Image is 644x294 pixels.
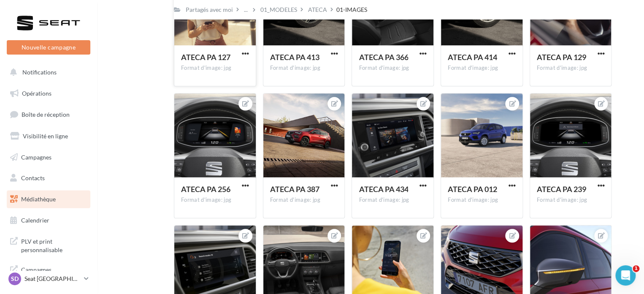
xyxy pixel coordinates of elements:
[181,184,230,194] span: ATECA PA 256
[308,5,327,14] div: ATECA
[448,52,497,62] span: ATECA PA 414
[5,232,92,257] a: PLV et print personnalisable
[181,52,230,62] span: ATECA PA 127
[260,5,297,14] div: 01_MODELES
[22,111,70,118] span: Boîte de réception
[359,184,408,194] span: ATECA PA 434
[5,105,92,124] a: Boîte de réception
[537,52,586,62] span: ATECA PA 129
[537,184,586,194] span: ATECA PA 239
[21,195,56,203] span: Médiathèque
[270,64,338,72] div: Format d'image: jpg
[5,190,92,208] a: Médiathèque
[5,169,92,187] a: Contacts
[448,64,516,72] div: Format d'image: jpg
[21,153,51,160] span: Campagnes
[22,69,57,76] span: Notifications
[5,261,92,286] a: Campagnes DataOnDemand
[23,132,68,140] span: Visibilité en ligne
[181,64,249,72] div: Format d'image: jpg
[5,127,92,145] a: Visibilité en ligne
[448,184,497,194] span: ATECA PA 012
[21,236,87,254] span: PLV et print personnalisable
[5,212,92,229] a: Calendrier
[242,4,249,16] div: ...
[21,217,49,224] span: Calendrier
[270,196,338,204] div: Format d'image: jpg
[7,271,90,287] a: SD Seat [GEOGRAPHIC_DATA]
[270,184,319,194] span: ATECA PA 387
[448,196,516,204] div: Format d'image: jpg
[5,148,92,166] a: Campagnes
[21,174,45,181] span: Contacts
[537,64,605,72] div: Format d'image: jpg
[5,63,89,81] button: Notifications
[359,64,427,72] div: Format d'image: jpg
[5,85,92,102] a: Opérations
[336,5,367,14] div: 01-IMAGES
[537,196,605,204] div: Format d'image: jpg
[24,275,81,283] p: Seat [GEOGRAPHIC_DATA]
[270,52,319,62] span: ATECA PA 413
[359,52,408,62] span: ATECA PA 366
[186,5,233,14] div: Partagés avec moi
[633,265,639,272] span: 1
[11,275,19,283] span: SD
[7,40,90,55] button: Nouvelle campagne
[615,265,636,286] iframe: Intercom live chat
[22,90,51,97] span: Opérations
[181,196,249,204] div: Format d'image: jpg
[359,196,427,204] div: Format d'image: jpg
[21,264,87,282] span: Campagnes DataOnDemand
